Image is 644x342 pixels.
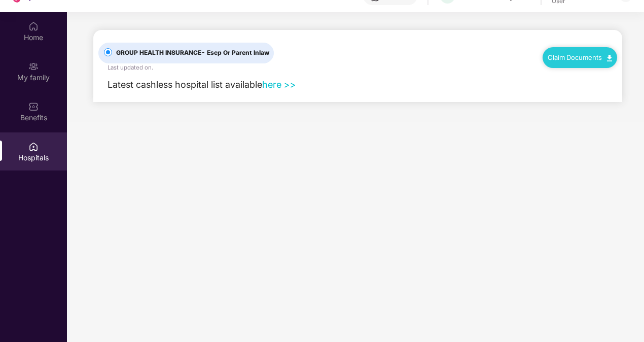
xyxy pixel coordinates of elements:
span: Latest cashless hospital list available [108,79,262,90]
span: - Escp Or Parent Inlaw [201,49,269,56]
a: Claim Documents [548,53,612,61]
a: here >> [262,79,296,90]
span: GROUP HEALTH INSURANCE [112,48,273,58]
img: svg+xml;base64,PHN2ZyBpZD0iSG9tZSIgeG1sbnM9Imh0dHA6Ly93d3cudzMub3JnLzIwMDAvc3ZnIiB3aWR0aD0iMjAiIG... [28,21,39,31]
img: svg+xml;base64,PHN2ZyBpZD0iSG9zcGl0YWxzIiB4bWxucz0iaHR0cDovL3d3dy53My5vcmcvMjAwMC9zdmciIHdpZHRoPS... [28,142,39,152]
img: svg+xml;base64,PHN2ZyB4bWxucz0iaHR0cDovL3d3dy53My5vcmcvMjAwMC9zdmciIHdpZHRoPSIxMC40IiBoZWlnaHQ9Ij... [607,55,612,61]
img: svg+xml;base64,PHN2ZyB3aWR0aD0iMjAiIGhlaWdodD0iMjAiIHZpZXdCb3g9IjAgMCAyMCAyMCIgZmlsbD0ibm9uZSIgeG... [28,61,39,72]
div: Last updated on . [108,63,153,73]
img: svg+xml;base64,PHN2ZyBpZD0iQmVuZWZpdHMiIHhtbG5zPSJodHRwOi8vd3d3LnczLm9yZy8yMDAwL3N2ZyIgd2lkdGg9Ij... [28,101,39,112]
